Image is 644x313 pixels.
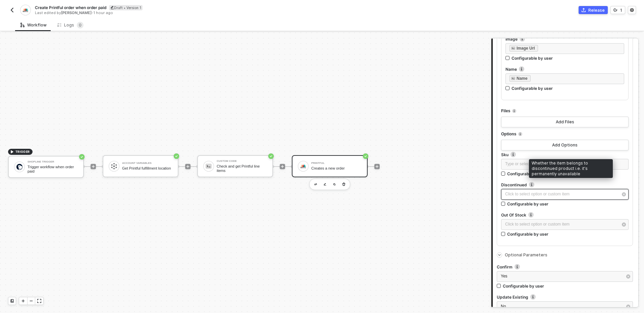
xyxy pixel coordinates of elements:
div: Workflow [20,22,47,28]
button: back [8,6,16,14]
img: back [9,7,15,13]
button: Add Options [501,140,629,150]
img: icon-info [512,109,516,113]
div: Last edited by - 1 hour ago [35,10,321,15]
img: icon-info [518,132,522,136]
label: Out Of Stock [501,212,629,218]
img: icon [300,163,306,169]
span: icon-play [10,150,14,154]
span: icon-success-page [268,153,274,159]
span: Optional Parameters [505,252,547,257]
label: Sku [501,152,629,158]
span: icon-play [21,299,25,303]
label: Discontinued [501,182,629,188]
div: Configurable by user [507,231,548,237]
span: icon-success-page [79,154,85,160]
img: icon-info [515,264,520,269]
img: edit-cred [314,183,317,186]
span: icon-commerce [582,8,586,12]
img: icon [111,163,117,169]
div: Whether the item belongs to discontinued product i.e. it's permanently unavailable [529,159,613,178]
div: Configurable by user [512,55,553,61]
img: icon [206,163,212,169]
div: Configurable by user [507,171,548,177]
div: Configurable by user [512,85,553,91]
span: icon-versioning [613,8,618,12]
span: icon-play [91,165,95,169]
div: Printful [311,162,362,165]
span: Files [501,107,510,115]
div: Configurable by user [507,201,548,207]
span: TRIGGER [15,149,30,154]
span: Yes [501,274,507,278]
img: fieldIcon [511,46,515,50]
img: icon-info [511,152,516,157]
div: Add Options [552,142,578,148]
span: No [501,304,506,309]
span: icon-expand [37,299,41,303]
button: Release [579,6,608,14]
div: Name [517,75,528,81]
div: Configurable by user [503,283,544,289]
div: Account Variables [122,162,172,165]
div: Logs [57,22,84,28]
img: icon-info [520,36,525,42]
label: Update Existing [497,294,633,300]
span: icon-settings [630,8,634,12]
span: icon-edit [110,6,114,9]
span: icon-minus [29,299,33,303]
span: icon-arrow-right-small [497,253,501,257]
label: Confirm [497,264,633,270]
img: fieldIcon [511,76,515,80]
img: integration-icon [22,7,28,13]
div: Trigger workflow when order paid [28,165,78,173]
div: Optional Parameters [497,251,633,259]
span: icon-play [186,165,190,169]
label: Image [505,36,624,42]
span: icon-play [375,165,379,169]
div: Image Url [517,45,535,51]
span: icon-success-page [174,153,179,159]
div: Release [588,7,605,13]
img: copy-block [333,183,336,186]
span: Create Printful order when order paid [35,5,106,10]
button: edit-cred [312,180,320,188]
span: icon-play [280,165,284,169]
label: Name [505,66,624,72]
button: Add Files [501,117,629,127]
span: Options [501,130,516,138]
div: Get Printful fulfillment location [122,166,172,171]
div: Add Files [556,119,574,125]
sup: 0 [77,22,84,28]
div: Creates a new order [311,166,362,171]
img: edit-cred [324,183,326,186]
span: [PERSON_NAME] [61,10,92,15]
button: copy-block [330,180,338,188]
button: 1 [610,6,625,14]
img: icon-info [519,66,524,72]
div: Shopline Trigger [28,161,78,163]
span: icon-success-page [363,153,368,159]
div: Custom Code [217,160,267,163]
img: icon-info [528,212,534,217]
div: Check and get Printful line items [217,164,267,173]
div: 1 [620,7,622,13]
img: icon-info [529,182,534,187]
button: edit-cred [321,180,329,188]
img: icon-info [530,294,536,300]
div: Draft • Version 1 [109,5,143,10]
img: icon [16,164,22,170]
